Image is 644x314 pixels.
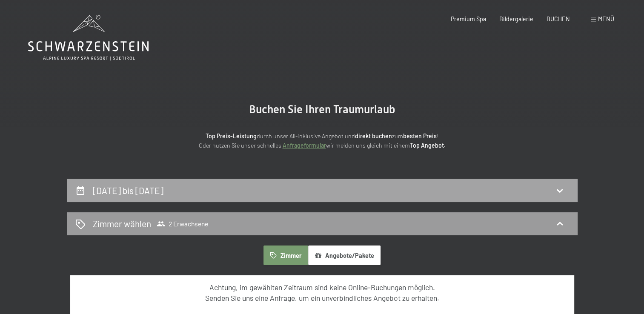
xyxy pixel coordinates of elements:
button: Angebote/Pakete [308,245,381,265]
strong: direkt buchen [355,132,392,140]
a: Premium Spa [451,15,486,23]
h2: Zimmer wählen [93,217,151,230]
a: BUCHEN [547,15,570,23]
a: Anfrageformular [283,142,326,149]
div: Achtung, im gewählten Zeitraum sind keine Online-Buchungen möglich. Senden Sie uns eine Anfrage, ... [85,282,559,303]
span: 2 Erwachsene [157,220,208,228]
h2: [DATE] bis [DATE] [93,185,163,196]
strong: Top Preis-Leistung [206,132,257,140]
strong: Top Angebot. [410,142,446,149]
span: Menü [598,15,614,23]
p: durch unser All-inklusive Angebot und zum ! Oder nutzen Sie unser schnelles wir melden uns gleich... [135,131,509,151]
a: Bildergalerie [499,15,533,23]
button: Zimmer [263,245,308,265]
span: Buchen Sie Ihren Traumurlaub [249,103,395,116]
strong: besten Preis [403,132,437,140]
